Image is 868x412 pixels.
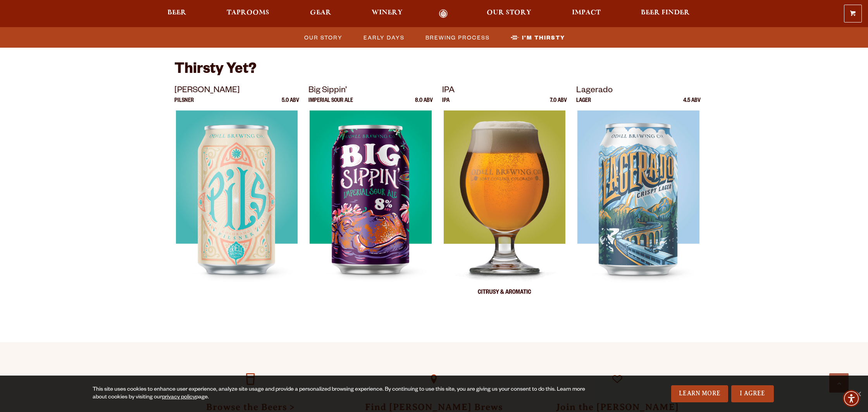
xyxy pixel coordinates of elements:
img: Big Sippin’ [310,110,431,304]
p: Lager [576,98,591,110]
span: Our Story [304,32,343,43]
span: Early Days [363,32,405,43]
a: IPA IPA 7.0 ABV IPA IPA [442,84,567,304]
a: Join the Odell Team [599,362,635,397]
p: Pilsner [174,98,194,110]
a: Our Story [482,9,536,18]
img: IPA [444,110,565,304]
span: Brewing Process [425,32,490,43]
a: Impact [567,9,606,18]
a: Odell Home [429,9,458,18]
a: Gear [305,9,336,18]
p: 4.5 ABV [683,98,701,110]
a: Learn More [671,385,728,402]
p: 7.0 ABV [550,98,567,110]
a: I Agree [731,385,774,402]
div: Accessibility Menu [843,390,860,407]
span: Impact [572,10,601,16]
a: privacy policy [162,395,195,401]
span: Beer [167,10,186,16]
p: 8.0 ABV [415,98,433,110]
p: [PERSON_NAME] [174,84,299,98]
img: Lagerado [577,110,699,304]
a: Our Story [300,32,346,43]
p: IPA [442,98,449,110]
p: Lagerado [576,84,701,98]
p: Imperial Sour Ale [308,98,353,110]
a: Winery [367,9,408,18]
a: Brewing Process [421,32,494,43]
a: Big Sippin’ Imperial Sour Ale 8.0 ABV Big Sippin’ Big Sippin’ [308,84,433,304]
a: Early Days [359,32,408,43]
span: Taprooms [227,10,269,16]
a: Scroll to top [829,373,849,393]
p: IPA [442,84,567,98]
a: Beer Finder [636,9,695,18]
p: Big Sippin’ [308,84,433,98]
span: I’m Thirsty [522,32,565,43]
a: Taprooms [222,9,274,18]
p: 5.0 ABV [282,98,299,110]
span: Winery [372,10,403,16]
img: Odell Pils [176,110,298,304]
h3: Thirsty Yet? [174,60,694,84]
a: Browse the Beers [233,362,269,397]
span: Beer Finder [641,10,690,16]
a: I’m Thirsty [506,32,569,43]
a: Lagerado Lager 4.5 ABV Lagerado Lagerado [576,84,701,304]
span: Our Story [487,10,531,16]
a: Find Odell Brews Near You [416,362,452,397]
a: [PERSON_NAME] Pilsner 5.0 ABV Odell Pils Odell Pils [174,84,299,304]
div: This site uses cookies to enhance user experience, analyze site usage and provide a personalized ... [93,386,590,402]
a: Beer [162,9,191,18]
span: Gear [310,10,331,16]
